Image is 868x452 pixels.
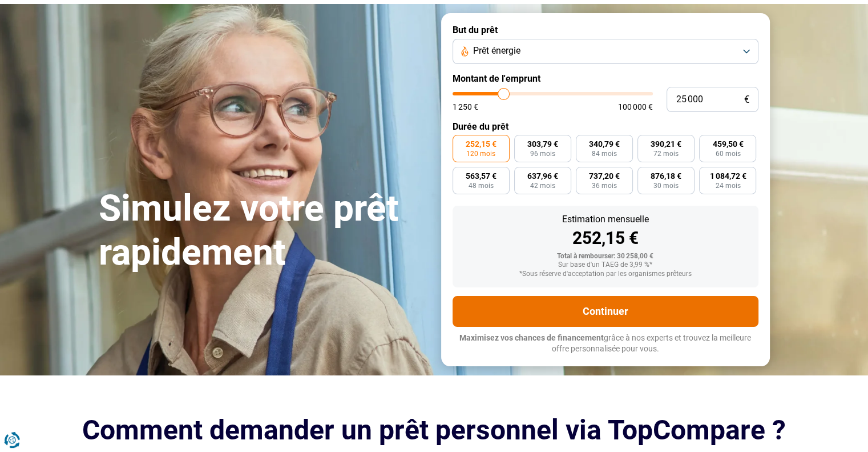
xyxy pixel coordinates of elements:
[462,215,749,224] div: Estimation mensuelle
[530,150,555,157] span: 96 mois
[715,182,740,189] span: 24 mois
[462,270,749,278] div: *Sous réserve d'acceptation par les organismes prêteurs
[712,140,743,148] span: 459,50 €
[469,182,494,189] span: 48 mois
[466,140,496,148] span: 252,15 €
[462,253,749,261] div: Total à rembourser: 30 258,00 €
[459,333,604,342] span: Maximisez vos chances de financement
[453,121,758,132] label: Durée du prêt
[653,150,679,157] span: 72 mois
[473,45,520,57] span: Prêt énergie
[466,150,495,157] span: 120 mois
[527,172,558,180] span: 637,96 €
[453,333,758,355] p: grâce à nos experts et trouvez la meilleure offre personnalisée pour vous.
[592,182,617,189] span: 36 mois
[527,140,558,148] span: 303,79 €
[715,150,740,157] span: 60 mois
[466,172,496,180] span: 563,57 €
[653,182,679,189] span: 30 mois
[453,73,758,84] label: Montant de l'emprunt
[99,187,427,275] h1: Simulez votre prêt rapidement
[592,150,617,157] span: 84 mois
[453,39,758,64] button: Prêt énergie
[530,182,555,189] span: 42 mois
[64,414,804,446] h2: Comment demander un prêt personnel via TopCompare ?
[462,261,749,269] div: Sur base d'un TAEG de 3,99 %*
[589,172,620,180] span: 737,20 €
[453,25,758,35] label: But du prêt
[462,230,749,247] div: 252,15 €
[453,296,758,327] button: Continuer
[651,172,681,180] span: 876,18 €
[744,95,749,105] span: €
[618,103,653,111] span: 100 000 €
[651,140,681,148] span: 390,21 €
[453,103,478,111] span: 1 250 €
[589,140,620,148] span: 340,79 €
[709,172,746,180] span: 1 084,72 €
